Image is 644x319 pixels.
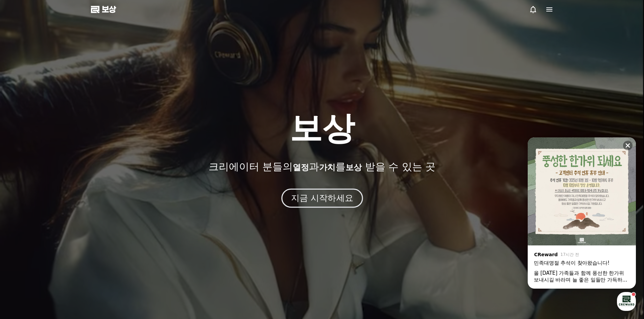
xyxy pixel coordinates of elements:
font: 크리에이터 분들의 [209,161,293,172]
a: 대화 [45,214,87,231]
span: 대화 [62,224,70,230]
font: 보상 [290,109,355,147]
button: 지금 시작하세요 [281,188,363,208]
font: 보상 [345,163,362,172]
font: 열정 [293,163,309,172]
font: 지금 시작하세요 [291,193,353,203]
font: 를 [335,161,345,172]
a: 설정 [87,214,130,231]
font: 받을 수 있는 곳 [365,161,436,172]
font: 과 [309,161,319,172]
span: 설정 [104,224,113,230]
a: 보상 [91,4,116,15]
font: 보상 [102,5,116,14]
font: 가치 [319,163,335,172]
a: 홈 [2,214,45,231]
a: 지금 시작하세요 [283,196,361,202]
span: 홈 [21,224,25,230]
